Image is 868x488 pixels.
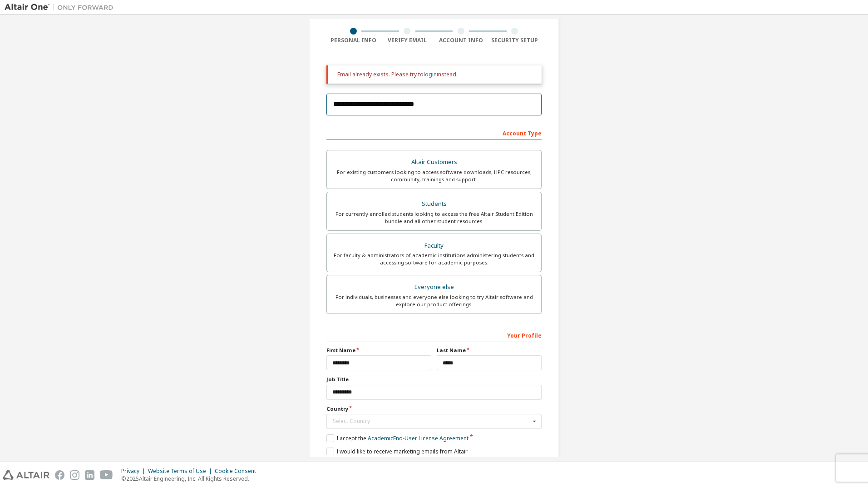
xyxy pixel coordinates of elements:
label: Country [326,405,542,413]
label: Last Name [437,347,542,354]
img: instagram.svg [70,470,79,480]
div: Privacy [121,468,148,475]
label: I would like to receive marketing emails from Altair [326,448,468,455]
img: youtube.svg [100,470,113,480]
div: Account Info [434,37,488,44]
label: I accept the [326,434,469,442]
div: Altair Customers [332,156,536,169]
label: Job Title [326,376,542,383]
label: First Name [326,347,431,354]
p: © 2025 Altair Engineering, Inc. All Rights Reserved. [121,475,261,483]
div: For individuals, businesses and everyone else looking to try Altair software and explore our prod... [332,294,536,308]
div: Select Country [333,418,530,424]
a: Academic End-User License Agreement [368,434,469,442]
a: login [424,70,437,78]
div: Cookie Consent [215,468,261,475]
div: Students [332,198,536,210]
div: Faculty [332,239,536,252]
div: For faculty & administrators of academic institutions administering students and accessing softwa... [332,252,536,266]
div: Account Type [326,125,542,140]
div: Security Setup [488,37,542,44]
div: Personal Info [326,37,380,44]
div: For currently enrolled students looking to access the free Altair Student Edition bundle and all ... [332,210,536,225]
div: Your Profile [326,328,542,342]
div: Email already exists. Please try to instead. [337,71,534,78]
div: Website Terms of Use [148,468,215,475]
img: facebook.svg [55,470,64,480]
div: For existing customers looking to access software downloads, HPC resources, community, trainings ... [332,169,536,183]
img: altair_logo.svg [3,470,49,480]
div: Verify Email [380,37,434,44]
img: Altair One [5,3,118,12]
div: Everyone else [332,281,536,294]
img: linkedin.svg [85,470,94,480]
